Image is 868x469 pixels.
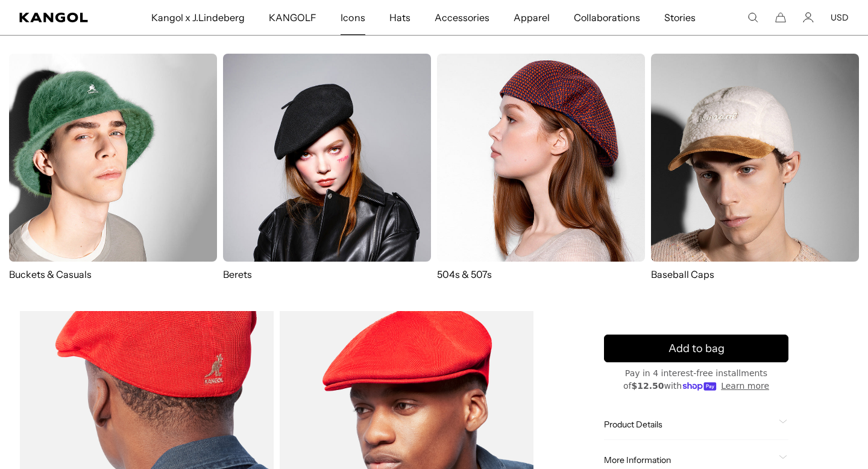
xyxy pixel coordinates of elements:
[19,13,99,22] a: Kangol
[803,12,814,23] a: Account
[223,268,431,281] p: Berets
[775,12,786,23] button: Cart
[437,54,645,281] a: 504s & 507s
[9,268,217,281] p: Buckets & Casuals
[437,268,645,281] p: 504s & 507s
[223,54,431,281] a: Berets
[747,12,758,23] summary: Search here
[651,54,859,293] a: Baseball Caps
[604,455,774,465] span: More Information
[604,335,788,362] button: Add to bag
[668,341,725,357] span: Add to bag
[9,54,217,281] a: Buckets & Casuals
[651,268,859,281] p: Baseball Caps
[604,419,774,430] span: Product Details
[831,12,849,23] button: USD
